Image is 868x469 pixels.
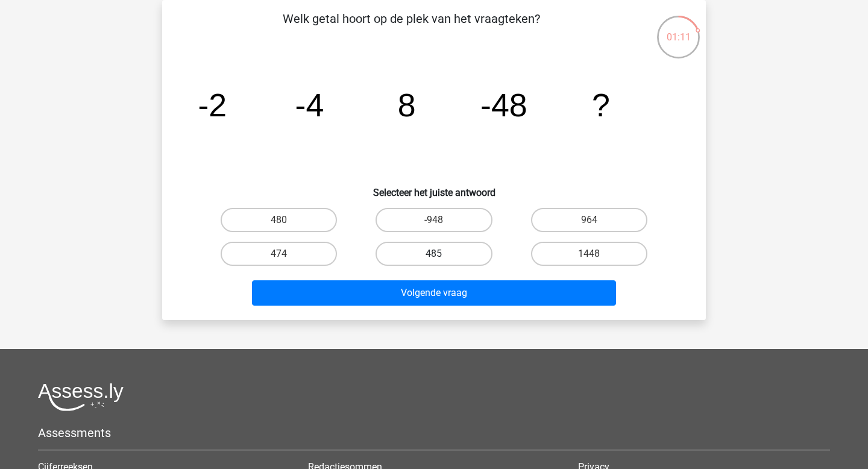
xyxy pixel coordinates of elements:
div: 01:11 [656,14,701,45]
button: Volgende vraag [252,280,617,306]
label: 474 [221,242,337,266]
tspan: -4 [295,87,324,123]
tspan: -2 [198,87,227,123]
label: 1448 [531,242,647,266]
label: 964 [531,208,647,232]
tspan: -48 [480,87,527,123]
label: 480 [221,208,337,232]
p: Welk getal hoort op de plek van het vraagteken? [181,10,641,46]
h5: Assessments [38,426,830,440]
h6: Selecteer het juiste antwoord [181,177,687,198]
tspan: ? [592,87,610,123]
tspan: 8 [398,87,416,123]
img: Assessly logo [38,383,124,411]
label: 485 [376,242,492,266]
label: -948 [376,208,492,232]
